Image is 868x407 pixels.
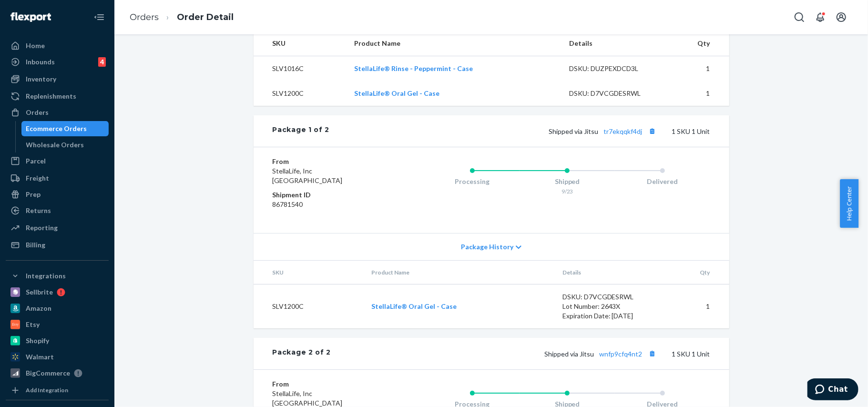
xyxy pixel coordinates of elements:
td: SLV1200C [254,285,364,329]
div: Integrations [26,271,66,281]
span: StellaLife, Inc [GEOGRAPHIC_DATA] [273,167,343,184]
img: Flexport logo [10,12,51,22]
div: Lot Number: 2643X [562,302,652,311]
dt: Shipment ID [273,190,387,200]
td: SLV1016C [254,56,347,81]
div: DSKU: D7VCGDESRWL [562,292,652,302]
a: Wholesale Orders [21,137,109,153]
div: Walmart [26,352,54,362]
span: Shipped via Jitsu [545,350,659,358]
div: Freight [26,173,49,183]
div: Package 2 of 2 [273,347,331,360]
div: Shipped [520,177,615,186]
td: SLV1200C [254,81,347,106]
div: Billing [26,240,45,250]
a: Inbounds4 [6,54,109,70]
div: Amazon [26,304,51,313]
th: SKU [254,31,347,56]
dt: From [273,379,387,389]
div: Replenishments [26,92,76,101]
a: Shopify [6,333,109,348]
a: StellaLife® Oral Gel - Case [371,302,457,310]
div: 1 SKU 1 Unit [329,125,710,137]
a: tr7ekqqkf4dj [604,127,643,135]
div: Home [26,41,45,51]
a: Add Integration [6,385,109,396]
div: Etsy [26,320,40,329]
dt: From [273,157,387,166]
button: Integrations [6,268,109,284]
div: Delivered [615,177,710,186]
div: DSKU: DUZPEXDCD3L [569,64,659,73]
div: Sellbrite [26,287,53,297]
div: Inventory [26,74,56,84]
a: Sellbrite [6,285,109,300]
div: BigCommerce [26,368,70,378]
div: 1 SKU 1 Unit [331,347,710,360]
a: Orders [6,105,109,120]
a: Ecommerce Orders [21,121,109,136]
button: Open notifications [811,8,830,27]
div: 9/23 [520,187,615,195]
span: StellaLife, Inc [GEOGRAPHIC_DATA] [273,389,343,407]
button: Open account menu [832,8,851,27]
div: Ecommerce Orders [26,124,87,133]
a: Home [6,38,109,53]
span: Shipped via Jitsu [549,127,659,135]
div: DSKU: D7VCGDESRWL [569,89,659,98]
th: Product Name [347,31,562,56]
a: Parcel [6,153,109,169]
a: Inventory [6,71,109,87]
div: Returns [26,206,51,215]
th: Qty [666,31,729,56]
a: Replenishments [6,89,109,104]
th: Qty [659,261,729,285]
a: Walmart [6,349,109,365]
a: Billing [6,237,109,253]
span: Package History [461,242,513,252]
a: wnfp9cfq4nt2 [600,350,643,358]
a: Amazon [6,301,109,316]
button: Copy tracking number [646,125,659,137]
a: Orders [130,12,159,22]
th: Details [562,31,666,56]
div: Package 1 of 2 [273,125,330,137]
div: Inbounds [26,57,55,67]
div: Add Integration [26,386,68,394]
div: Parcel [26,156,46,166]
div: Reporting [26,223,58,233]
th: Product Name [364,261,555,285]
div: Wholesale Orders [26,140,84,150]
div: Expiration Date: [DATE] [562,311,652,321]
div: Prep [26,190,41,199]
a: Returns [6,203,109,218]
a: Etsy [6,317,109,332]
button: Copy tracking number [646,347,659,360]
dd: 86781540 [273,200,387,209]
a: Order Detail [177,12,234,22]
div: Shopify [26,336,49,346]
a: StellaLife® Oral Gel - Case [354,89,439,97]
div: Processing [425,177,520,186]
iframe: Opens a widget where you can chat to one of our agents [807,378,858,402]
th: Details [555,261,660,285]
td: 1 [659,285,729,329]
td: 1 [666,81,729,106]
a: Reporting [6,220,109,235]
a: Prep [6,187,109,202]
button: Help Center [840,179,858,228]
div: Orders [26,108,49,117]
a: Freight [6,171,109,186]
button: Open Search Box [790,8,809,27]
a: StellaLife® Rinse - Peppermint - Case [354,64,473,72]
button: Close Navigation [90,8,109,27]
a: BigCommerce [6,366,109,381]
td: 1 [666,56,729,81]
div: 4 [98,57,106,67]
th: SKU [254,261,364,285]
ol: breadcrumbs [122,3,241,31]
